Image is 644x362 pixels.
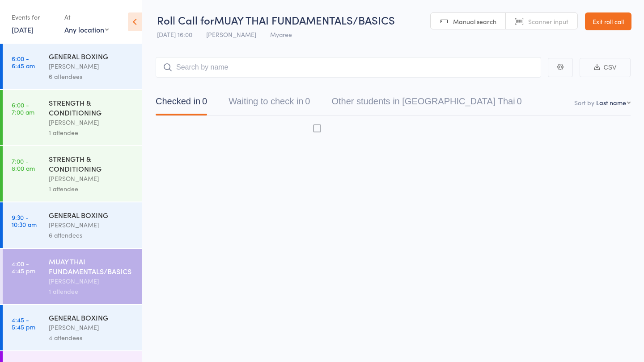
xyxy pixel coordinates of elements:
[3,146,142,202] a: 7:00 -8:00 amSTRENGTH & CONDITIONING[PERSON_NAME]1 attendee
[64,25,109,34] div: Any location
[305,96,310,106] div: 0
[157,12,214,27] span: Roll Call for
[49,117,134,128] div: [PERSON_NAME]
[12,25,34,34] a: [DATE]
[12,260,35,274] time: 4:00 - 4:45 pm
[156,92,207,115] button: Checked in0
[517,96,522,106] div: 0
[49,71,134,82] div: 6 attendees
[49,313,134,322] div: GENERAL BOXING
[202,96,207,106] div: 0
[528,17,568,26] span: Scanner input
[206,30,256,39] span: [PERSON_NAME]
[12,55,35,69] time: 6:00 - 6:45 am
[156,57,541,78] input: Search by name
[3,249,142,304] a: 4:00 -4:45 pmMUAY THAI FUNDAMENTALS/BASICS[PERSON_NAME]1 attendee
[331,92,521,115] button: Other students in [GEOGRAPHIC_DATA] Thai0
[574,98,594,107] label: Sort by
[49,256,134,276] div: MUAY THAI FUNDAMENTALS/BASICS
[12,214,37,228] time: 9:30 - 10:30 am
[12,10,55,25] div: Events for
[49,230,134,240] div: 6 attendees
[453,17,496,26] span: Manual search
[49,51,134,61] div: GENERAL BOXING
[12,316,35,330] time: 4:45 - 5:45 pm
[49,154,134,173] div: STRENGTH & CONDITIONING
[49,322,134,333] div: [PERSON_NAME]
[49,61,134,71] div: [PERSON_NAME]
[580,58,631,77] button: CSV
[49,173,134,184] div: [PERSON_NAME]
[3,202,142,248] a: 9:30 -10:30 amGENERAL BOXING[PERSON_NAME]6 attendees
[585,12,631,30] a: Exit roll call
[49,128,134,138] div: 1 attendee
[49,333,134,343] div: 4 attendees
[3,44,142,89] a: 6:00 -6:45 amGENERAL BOXING[PERSON_NAME]6 attendees
[214,12,395,27] span: MUAY THAI FUNDAMENTALS/BASICS
[3,90,142,145] a: 6:00 -7:00 amSTRENGTH & CONDITIONING[PERSON_NAME]1 attendee
[49,210,134,220] div: GENERAL BOXING
[49,286,134,296] div: 1 attendee
[64,10,109,25] div: At
[49,220,134,230] div: [PERSON_NAME]
[49,184,134,194] div: 1 attendee
[49,98,134,117] div: STRENGTH & CONDITIONING
[596,98,626,107] div: Last name
[49,276,134,286] div: [PERSON_NAME]
[12,157,35,172] time: 7:00 - 8:00 am
[12,101,34,115] time: 6:00 - 7:00 am
[157,30,192,39] span: [DATE] 16:00
[229,92,310,115] button: Waiting to check in0
[270,30,292,39] span: Myaree
[3,305,142,350] a: 4:45 -5:45 pmGENERAL BOXING[PERSON_NAME]4 attendees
